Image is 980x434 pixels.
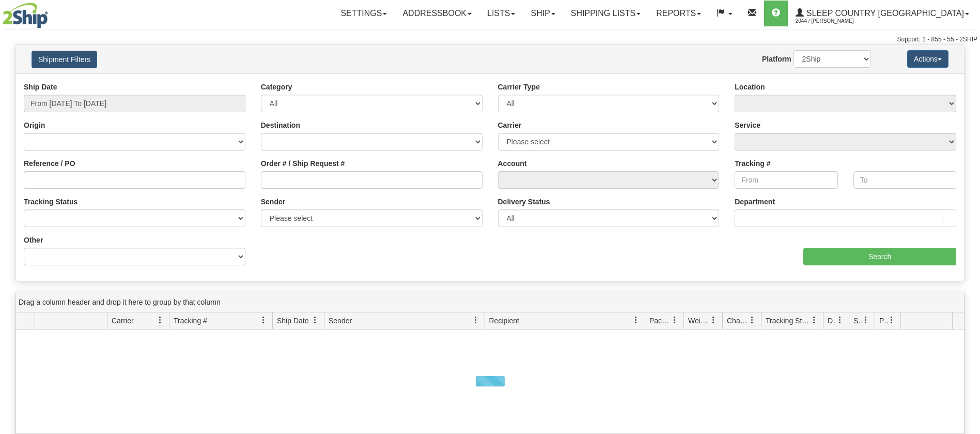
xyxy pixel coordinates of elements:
a: Addressbook [395,1,479,26]
span: Sleep Country [GEOGRAPHIC_DATA] [804,9,964,18]
label: Category [261,82,292,92]
input: Search [803,248,956,265]
label: Ship Date [24,82,57,92]
label: Reference / PO [24,158,75,169]
a: Shipping lists [563,1,648,26]
label: Destination [261,120,300,130]
a: Sleep Country [GEOGRAPHIC_DATA] 2044 / [PERSON_NAME] [788,1,977,26]
span: Packages [649,316,671,326]
input: From [735,171,837,189]
a: Tracking Status filter column settings [805,311,823,329]
label: Other [24,235,43,245]
a: Pickup Status filter column settings [883,311,900,329]
label: Location [735,82,765,92]
iframe: chat widget [956,164,979,270]
span: 2044 / [PERSON_NAME] [796,16,873,26]
span: Carrier [112,316,134,326]
span: Tracking # [174,316,207,326]
span: Recipient [489,316,519,326]
a: Settings [333,1,395,26]
span: Sender [329,316,352,326]
a: Ship [523,1,563,26]
label: Department [735,197,775,207]
label: Tracking # [735,158,770,169]
a: Packages filter column settings [666,311,683,329]
label: Origin [24,120,45,130]
span: Shipment Issues [853,316,862,326]
label: Account [498,158,527,169]
a: Delivery Status filter column settings [831,311,849,329]
span: Delivery Status [828,316,836,326]
a: Charge filter column settings [743,311,761,329]
button: Actions [907,50,948,68]
span: Charge [727,316,749,326]
label: Carrier Type [498,82,540,92]
a: Shipment Issues filter column settings [857,311,875,329]
label: Delivery Status [498,197,550,207]
label: Sender [261,197,285,207]
a: Tracking # filter column settings [255,311,272,329]
a: Ship Date filter column settings [306,311,324,329]
a: Sender filter column settings [467,311,485,329]
a: Recipient filter column settings [627,311,645,329]
label: Order # / Ship Request # [261,158,345,169]
label: Tracking Status [24,197,77,207]
div: grid grouping header [16,292,964,312]
label: Service [735,120,760,130]
span: Tracking Status [766,316,811,326]
input: To [853,171,956,189]
span: Weight [688,316,710,326]
span: Ship Date [277,316,308,326]
a: Lists [479,1,523,26]
img: logo2044.jpg [3,3,48,28]
a: Carrier filter column settings [151,311,169,329]
a: Reports [648,1,709,26]
span: Pickup Status [879,316,888,326]
div: Support: 1 - 855 - 55 - 2SHIP [3,35,977,44]
label: Carrier [498,120,522,130]
label: Platform [762,54,791,64]
a: Weight filter column settings [705,311,722,329]
button: Shipment Filters [32,51,97,68]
